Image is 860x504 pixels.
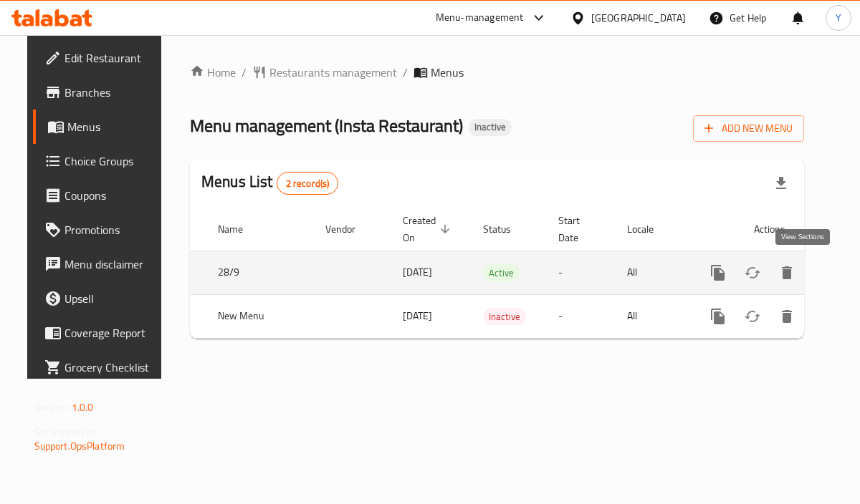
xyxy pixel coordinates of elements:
[64,84,159,101] span: Branches
[764,166,798,200] div: Export file
[547,251,616,294] td: -
[206,294,314,338] td: New Menu
[33,75,171,110] a: Branches
[483,265,520,281] span: Active
[64,359,159,376] span: Grocery Checklist
[64,187,159,204] span: Coupons
[64,324,159,341] span: Coverage Report
[403,212,454,246] span: Created On
[190,64,804,81] nav: breadcrumb
[33,213,171,247] a: Promotions
[403,263,432,281] span: [DATE]
[836,10,841,26] span: Y
[33,41,171,75] a: Edit Restaurant
[558,212,598,246] span: Start Date
[616,251,689,294] td: All
[67,118,159,135] span: Menus
[627,220,672,238] span: Locale
[735,299,770,334] button: Change Status
[689,208,850,251] th: Actions
[190,110,463,142] span: Menu management ( Insta Restaurant )
[34,437,125,455] a: Support.OpsPlatform
[701,299,735,334] button: more
[616,294,689,338] td: All
[33,247,171,281] a: Menu disclaimer
[403,306,432,325] span: [DATE]
[206,251,314,294] td: 28/9
[33,281,171,316] a: Upsell
[436,9,524,26] div: Menu-management
[64,49,159,67] span: Edit Restaurant
[242,64,247,81] li: /
[483,220,530,238] span: Status
[269,64,397,81] span: Restaurants management
[469,121,512,133] span: Inactive
[770,299,804,334] button: Delete menu
[431,64,464,81] span: Menus
[64,152,159,170] span: Choice Groups
[33,316,171,350] a: Coverage Report
[701,256,735,290] button: more
[33,178,171,213] a: Coupons
[277,177,338,190] span: 2 record(s)
[403,64,408,81] li: /
[591,10,686,26] div: [GEOGRAPHIC_DATA]
[33,350,171,384] a: Grocery Checklist
[547,294,616,338] td: -
[64,290,159,307] span: Upsell
[218,220,262,238] span: Name
[72,398,94,417] span: 1.0.0
[33,110,171,144] a: Menus
[693,115,804,142] button: Add New Menu
[252,64,397,81] a: Restaurants management
[483,308,526,325] div: Inactive
[770,256,804,290] button: Delete menu
[804,299,838,334] a: View Sections
[190,64,236,81] a: Home
[64,221,159,238] span: Promotions
[64,256,159,273] span: Menu disclaimer
[138,208,850,339] table: enhanced table
[34,398,70,417] span: Version:
[325,220,374,238] span: Vendor
[483,309,526,325] span: Inactive
[704,120,793,137] span: Add New Menu
[201,171,338,195] h2: Menus List
[33,144,171,178] a: Choice Groups
[469,119,512,136] div: Inactive
[277,172,339,195] div: Total records count
[34,422,100,441] span: Get support on:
